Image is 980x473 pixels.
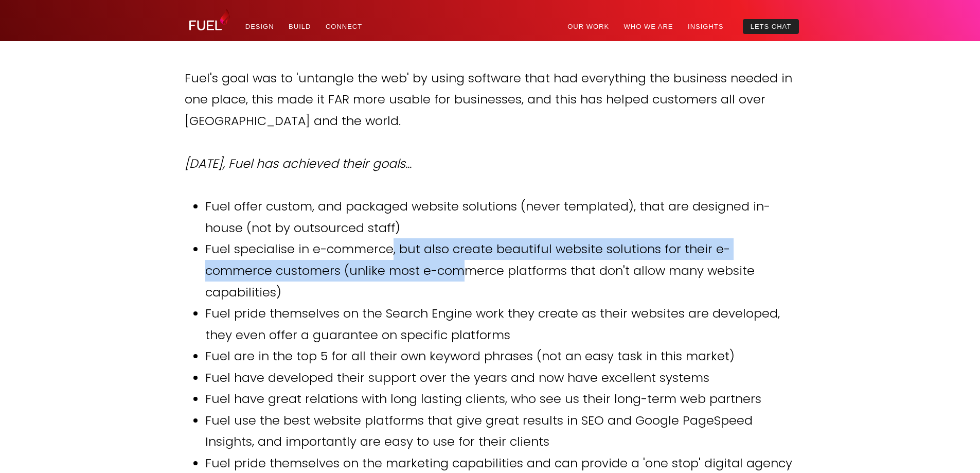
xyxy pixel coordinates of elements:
[189,8,230,30] img: Fuel Design Ltd - Website design and development company in North Shore, Auckland
[560,19,616,34] a: Our Work
[681,19,731,34] a: Insights
[205,367,796,389] li: Fuel have developed their support over the years and now have excellent systems
[185,67,796,132] p: Fuel's goal was to 'untangle the web' by using software that had everything the business needed i...
[743,19,798,34] a: Lets Chat
[185,155,412,172] em: [DATE], Fuel has achieved their goals...
[205,238,796,303] li: Fuel specialise in e-commerce, but also create beautiful website solutions for their e-commerce c...
[616,19,680,34] a: Who We Are
[318,19,370,34] a: Connect
[238,19,281,34] a: Design
[205,196,796,238] li: Fuel offer custom, and packaged website solutions (never templated), that are designed in-house (...
[205,388,796,410] li: Fuel have great relations with long lasting clients, who see us their long-term web partners
[205,303,796,345] li: Fuel pride themselves on the Search Engine work they create as their websites are developed, they...
[205,345,796,367] li: Fuel are in the top 5 for all their own keyword phrases (not an easy task in this market)
[281,19,318,34] a: Build
[205,410,796,452] li: Fuel use the best website platforms that give great results in SEO and Google PageSpeed Insights,...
